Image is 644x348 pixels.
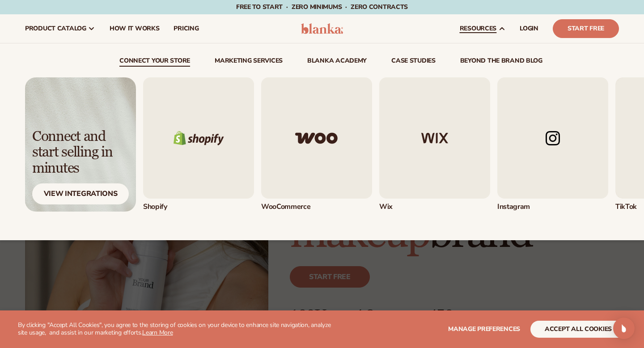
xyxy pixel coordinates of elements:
[215,58,283,67] a: Marketing services
[379,77,490,199] img: Wix logo.
[32,129,129,176] div: Connect and start selling in minutes
[25,77,136,212] img: Light background with shadow.
[301,23,343,34] img: logo
[460,25,496,32] span: resources
[261,77,372,212] a: Woo commerce logo. WooCommerce
[497,202,608,212] div: Instagram
[143,77,254,212] div: 1 / 5
[25,77,136,212] a: Light background with shadow. Connect and start selling in minutes View Integrations
[261,77,372,199] img: Woo commerce logo.
[448,321,520,338] button: Manage preferences
[110,25,160,32] span: How It Works
[32,183,129,204] div: View Integrations
[530,321,626,338] button: accept all cookies
[261,77,372,212] div: 2 / 5
[174,25,199,32] span: pricing
[143,77,254,199] img: Shopify logo.
[497,77,608,199] img: Instagram logo.
[553,19,619,38] a: Start Free
[119,58,190,67] a: connect your store
[261,202,372,212] div: WooCommerce
[102,14,167,43] a: How It Works
[307,58,367,67] a: Blanka Academy
[497,77,608,212] div: 4 / 5
[448,325,520,333] span: Manage preferences
[18,14,102,43] a: product catalog
[143,77,254,212] a: Shopify logo. Shopify
[391,58,436,67] a: case studies
[453,14,513,43] a: resources
[236,3,408,11] span: Free to start · ZERO minimums · ZERO contracts
[513,14,546,43] a: LOGIN
[497,77,608,212] a: Instagram logo. Instagram
[520,25,538,32] span: LOGIN
[379,77,490,212] div: 3 / 5
[379,77,490,212] a: Wix logo. Wix
[166,14,206,43] a: pricing
[143,202,254,212] div: Shopify
[613,318,635,339] div: Open Intercom Messenger
[379,202,490,212] div: Wix
[25,25,86,32] span: product catalog
[18,322,336,337] p: By clicking "Accept All Cookies", you agree to the storing of cookies on your device to enhance s...
[142,328,173,337] a: Learn More
[460,58,542,67] a: beyond the brand blog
